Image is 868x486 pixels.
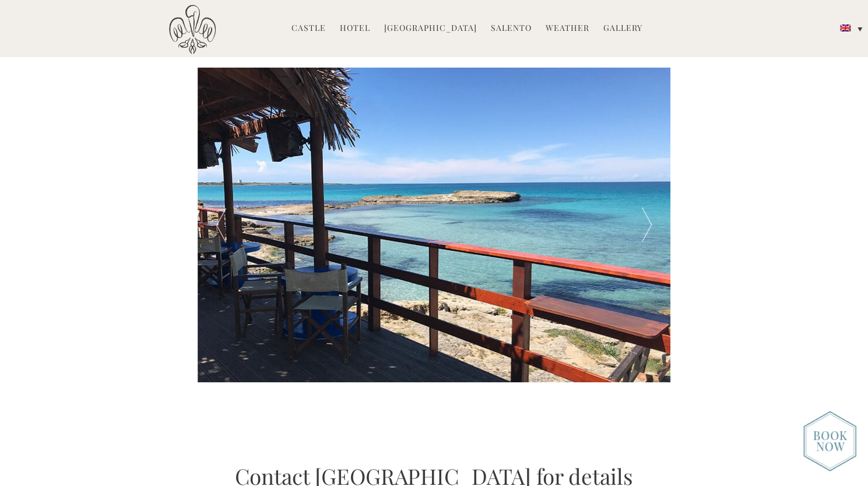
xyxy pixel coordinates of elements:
img: Castello di Ugento [169,5,216,54]
a: Castello Rooms [273,59,338,73]
a: Masseria [352,59,389,73]
a: Weddings [527,59,567,73]
a: Restaurant [403,59,448,73]
a: Press [638,59,660,73]
img: English [840,24,851,31]
a: Salento [491,22,532,36]
a: Castle [291,22,326,36]
a: Hotel [340,22,370,36]
a: [GEOGRAPHIC_DATA] [384,22,477,36]
img: new-booknow.png [803,411,856,471]
a: Experiences [462,59,513,73]
a: Weather [546,22,589,36]
a: Gallery [603,22,642,36]
a: Directions [581,59,624,73]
